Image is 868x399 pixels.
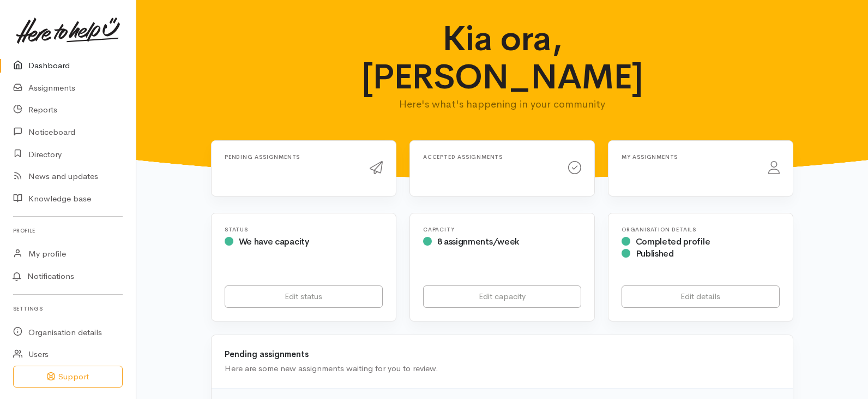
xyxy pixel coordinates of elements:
[622,227,780,233] h6: Organisation Details
[13,366,123,388] button: Support
[225,154,357,160] h6: Pending assignments
[225,362,780,375] div: Here are some new assignments waiting for you to review.
[423,154,555,160] h6: Accepted assignments
[13,223,123,238] h6: Profile
[239,236,309,247] span: We have capacity
[333,97,672,112] p: Here's what's happening in your community
[225,227,383,233] h6: Status
[225,349,309,359] b: Pending assignments
[423,227,581,233] h6: Capacity
[225,285,383,308] a: Edit status
[333,20,672,97] h1: Kia ora, [PERSON_NAME]
[622,154,755,160] h6: My assignments
[622,285,780,308] a: Edit details
[636,236,710,247] span: Completed profile
[437,236,519,247] span: 8 assignments/week
[636,248,674,259] span: Published
[13,301,123,316] h6: Settings
[423,285,581,308] a: Edit capacity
